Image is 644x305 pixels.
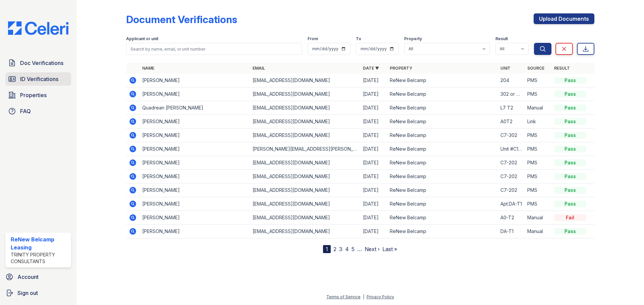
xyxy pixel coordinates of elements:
td: [PERSON_NAME] [140,211,250,225]
td: [EMAIL_ADDRESS][DOMAIN_NAME] [250,170,360,183]
td: [PERSON_NAME] [140,87,250,101]
td: A0T2 [498,115,525,129]
td: ReNew Belcamp [387,101,497,115]
td: ReNew Belcamp [387,156,497,170]
div: Pass [554,228,586,235]
td: [EMAIL_ADDRESS][DOMAIN_NAME] [250,115,360,129]
td: C7-202 [498,156,525,170]
a: FAQ [5,104,71,118]
span: Sign out [17,289,38,297]
td: C7-202 [498,170,525,183]
td: [DATE] [360,225,387,238]
div: Pass [554,159,586,166]
a: 5 [352,246,355,252]
td: ReNew Belcamp [387,211,497,225]
td: [PERSON_NAME] [140,156,250,170]
td: [PERSON_NAME] [140,183,250,197]
td: Quadrean [PERSON_NAME] [140,101,250,115]
td: [PERSON_NAME] [140,142,250,156]
td: [EMAIL_ADDRESS][DOMAIN_NAME] [250,211,360,225]
a: Terms of Service [326,294,361,299]
a: Properties [5,88,71,102]
div: | [363,294,364,299]
td: [PERSON_NAME] [140,197,250,211]
div: Pass [554,104,586,111]
td: Manual [525,101,551,115]
td: [DATE] [360,183,387,197]
a: Result [554,66,570,71]
td: PMS [525,197,551,211]
td: 204 [498,74,525,87]
td: [PERSON_NAME] [140,129,250,142]
a: Date ▼ [363,66,379,71]
div: Pass [554,118,586,125]
div: Pass [554,173,586,180]
div: Pass [554,77,586,84]
td: ReNew Belcamp [387,183,497,197]
td: [PERSON_NAME][EMAIL_ADDRESS][PERSON_NAME][DOMAIN_NAME] [250,142,360,156]
a: Account [3,270,74,284]
td: Link [525,115,551,129]
img: CE_Logo_Blue-a8612792a0a2168367f1c8372b55b34899dd931a85d93a1a3d3e32e68fde9ad4.png [3,21,74,35]
td: [DATE] [360,142,387,156]
td: [EMAIL_ADDRESS][DOMAIN_NAME] [250,74,360,87]
td: PMS [525,156,551,170]
td: ReNew Belcamp [387,197,497,211]
td: [PERSON_NAME] [140,225,250,238]
td: ReNew Belcamp [387,170,497,183]
td: [EMAIL_ADDRESS][DOMAIN_NAME] [250,197,360,211]
td: ReNew Belcamp [387,225,497,238]
a: ID Verifications [5,72,71,86]
td: [EMAIL_ADDRESS][DOMAIN_NAME] [250,101,360,115]
label: From [308,36,318,42]
div: Pass [554,146,586,152]
div: Pass [554,132,586,139]
td: L7 T2 [498,101,525,115]
div: 1 [323,245,331,253]
td: [DATE] [360,197,387,211]
td: ReNew Belcamp [387,115,497,129]
td: DA-T1 [498,225,525,238]
label: Property [404,36,422,42]
div: Document Verifications [126,13,237,25]
td: PMS [525,87,551,101]
a: Next › [365,246,380,252]
div: Pass [554,91,586,97]
td: PMS [525,129,551,142]
td: [EMAIL_ADDRESS][DOMAIN_NAME] [250,87,360,101]
label: Applicant or unit [126,36,158,42]
div: Trinity Property Consultants [11,251,68,265]
label: Result [495,36,508,42]
div: Fail [554,214,586,221]
span: ID Verifications [20,75,58,83]
td: PMS [525,183,551,197]
td: [DATE] [360,74,387,87]
a: 4 [345,246,349,252]
td: C7-202 [498,183,525,197]
a: Doc Verifications [5,56,71,70]
a: 3 [339,246,342,252]
td: [DATE] [360,115,387,129]
td: ReNew Belcamp [387,129,497,142]
td: [EMAIL_ADDRESS][DOMAIN_NAME] [250,183,360,197]
td: ReNew Belcamp [387,74,497,87]
td: A0-T2 [498,211,525,225]
span: FAQ [20,107,31,115]
td: [PERSON_NAME] [140,170,250,183]
td: Manual [525,211,551,225]
td: Manual [525,225,551,238]
a: Unit [500,66,511,71]
a: Name [142,66,154,71]
td: [DATE] [360,101,387,115]
td: [EMAIL_ADDRESS][DOMAIN_NAME] [250,129,360,142]
a: Sign out [3,286,74,300]
input: Search by name, email, or unit number [126,43,302,55]
span: Doc Verifications [20,59,63,67]
td: ReNew Belcamp [387,87,497,101]
a: Last » [382,246,397,252]
a: Email [253,66,265,71]
a: 2 [333,246,336,252]
td: [DATE] [360,170,387,183]
div: Pass [554,187,586,194]
span: Properties [20,91,47,99]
